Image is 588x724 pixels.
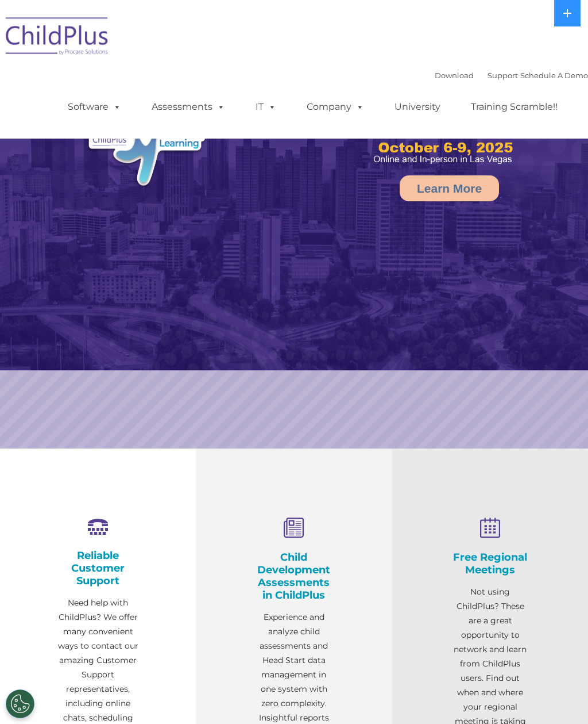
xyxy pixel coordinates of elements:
[520,71,588,80] a: Schedule A Demo
[459,95,569,118] a: Training Scramble!!
[435,71,474,80] a: Download
[244,95,288,118] a: IT
[400,175,499,201] a: Learn More
[56,95,133,118] a: Software
[450,551,531,576] h4: Free Regional Meetings
[435,71,588,80] font: |
[295,95,376,118] a: Company
[253,551,334,602] h4: Child Development Assessments in ChildPlus
[57,549,138,587] h4: Reliable Customer Support
[6,689,34,718] button: Cookies Settings
[488,71,518,80] a: Support
[140,95,237,118] a: Assessments
[531,669,588,724] iframe: Chat Widget
[383,95,452,118] a: University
